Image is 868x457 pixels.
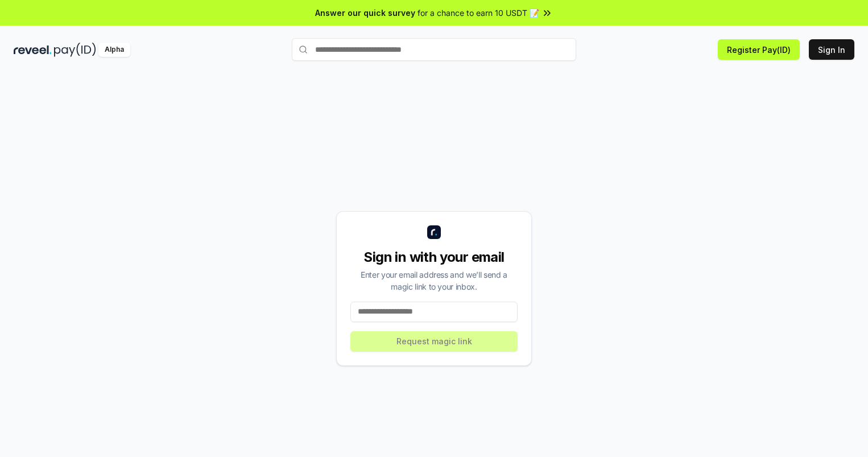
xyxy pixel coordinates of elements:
img: reveel_dark [14,43,52,57]
button: Sign In [809,39,854,60]
img: logo_small [427,225,441,239]
span: Answer our quick survey [315,7,415,19]
button: Register Pay(ID) [718,39,800,60]
div: Enter your email address and we’ll send a magic link to your inbox. [350,269,518,293]
span: for a chance to earn 10 USDT 📝 [418,7,539,19]
div: Sign in with your email [350,248,518,266]
img: pay_id [54,43,96,57]
div: Alpha [98,43,130,57]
